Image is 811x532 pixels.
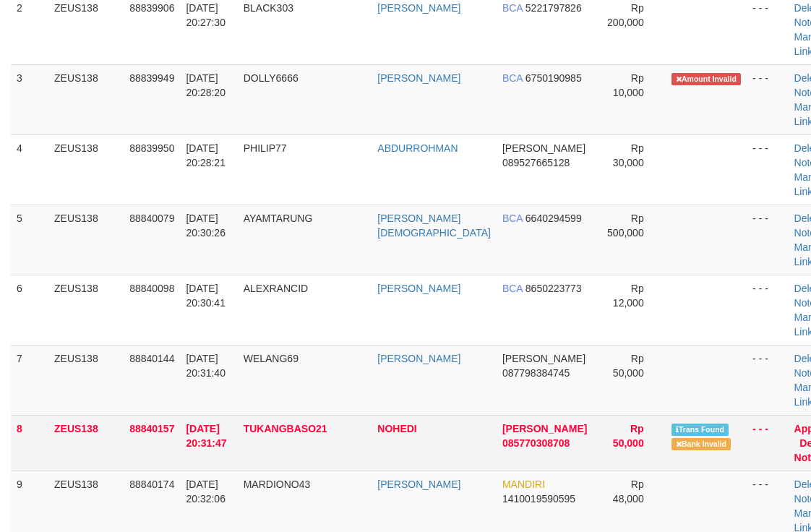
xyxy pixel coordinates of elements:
td: 5 [11,205,48,275]
span: Copy 1410019590595 to clipboard [502,493,575,505]
span: WELANG69 [244,353,299,364]
td: 3 [11,64,48,134]
td: 7 [11,345,48,415]
span: [DATE] 20:28:21 [186,142,226,168]
span: 88840157 [129,423,174,434]
a: [PERSON_NAME] [377,283,460,294]
td: - - - [747,64,788,134]
span: BCA [502,2,523,14]
a: [PERSON_NAME] [377,479,460,490]
span: MANDIRI [502,479,545,490]
span: [DATE] 20:32:06 [186,479,226,505]
span: 88839950 [129,142,174,154]
span: Rp 50,000 [613,423,644,449]
a: NOHEDI [377,423,416,434]
span: [DATE] 20:27:30 [186,2,226,28]
span: MARDIONO43 [244,479,311,490]
span: DOLLY6666 [244,72,299,84]
span: Rp 10,000 [613,72,644,98]
span: [PERSON_NAME] [502,423,587,434]
td: ZEUS138 [48,134,124,205]
span: BCA [502,283,523,294]
td: - - - [747,134,788,205]
td: - - - [747,205,788,275]
span: AYAMTARUNG [244,213,313,224]
td: ZEUS138 [48,205,124,275]
span: Copy 8650223773 to clipboard [525,283,582,294]
span: [DATE] 20:28:20 [186,72,226,98]
span: TUKANGBASO21 [244,423,327,434]
span: BCA [502,72,523,84]
span: 88840079 [129,213,174,224]
td: ZEUS138 [48,345,124,415]
span: 88840098 [129,283,174,294]
span: ALEXRANCID [244,283,308,294]
span: Copy 6750190985 to clipboard [525,72,582,84]
span: Copy 089527665128 to clipboard [502,157,570,168]
span: BCA [502,213,523,224]
span: [PERSON_NAME] [502,353,585,364]
span: Copy 6640294599 to clipboard [525,213,582,224]
span: Similar transaction found [671,424,729,436]
span: Rp 200,000 [607,2,644,28]
td: ZEUS138 [48,415,124,471]
span: Rp 50,000 [613,353,644,379]
td: - - - [747,345,788,415]
span: PHILIP77 [244,142,287,154]
span: Amount is not matched [671,73,741,85]
span: [DATE] 20:31:40 [186,353,226,379]
span: Rp 12,000 [613,283,644,309]
span: Rp 500,000 [607,213,644,239]
span: 88840144 [129,353,174,364]
span: BLACK303 [244,2,293,14]
span: [DATE] 20:30:26 [186,213,226,239]
td: 8 [11,415,48,471]
span: 88839949 [129,72,174,84]
a: [PERSON_NAME] [377,2,460,14]
td: - - - [747,275,788,345]
span: Copy 5221797826 to clipboard [525,2,582,14]
span: [DATE] 20:31:47 [186,423,226,449]
span: [PERSON_NAME] [502,142,585,154]
a: ABDURROHMAN [377,142,458,154]
td: - - - [747,415,788,471]
a: [PERSON_NAME] [377,72,460,84]
td: 6 [11,275,48,345]
span: Rp 30,000 [613,142,644,168]
span: 88840174 [129,479,174,490]
span: 88839906 [129,2,174,14]
span: Rp 48,000 [613,479,644,505]
td: 4 [11,134,48,205]
span: Bank is not match [671,438,731,450]
span: [DATE] 20:30:41 [186,283,226,309]
a: [PERSON_NAME] [377,353,460,364]
td: ZEUS138 [48,275,124,345]
td: ZEUS138 [48,64,124,134]
a: [PERSON_NAME][DEMOGRAPHIC_DATA] [377,213,491,239]
span: Copy 085770308708 to clipboard [502,437,570,449]
span: Copy 087798384745 to clipboard [502,367,570,379]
